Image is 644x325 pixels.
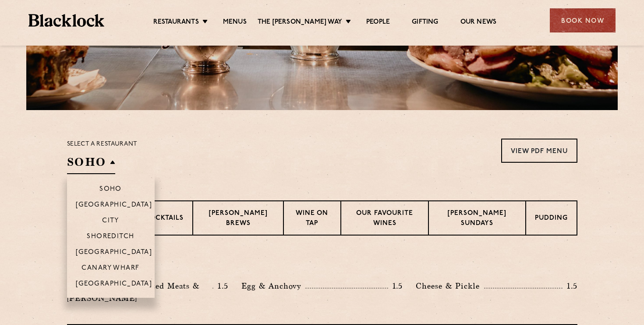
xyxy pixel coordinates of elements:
[563,280,577,292] p: 1.5
[350,209,419,229] p: Our favourite wines
[76,249,152,257] p: [GEOGRAPHIC_DATA]
[293,209,332,229] p: Wine on Tap
[87,233,134,242] p: Shoreditch
[241,280,305,292] p: Egg & Anchovy
[102,217,119,226] p: City
[28,14,104,27] img: BL_Textured_Logo-footer-cropped.svg
[76,280,152,289] p: [GEOGRAPHIC_DATA]
[388,280,403,292] p: 1.5
[145,214,184,225] p: Cocktails
[535,214,568,225] p: Pudding
[67,154,115,174] h2: SOHO
[501,139,577,163] a: View PDF Menu
[460,18,497,28] a: Our News
[76,201,152,210] p: [GEOGRAPHIC_DATA]
[153,18,199,28] a: Restaurants
[81,264,139,273] p: Canary Wharf
[202,209,274,229] p: [PERSON_NAME] Brews
[550,8,616,32] div: Book Now
[366,18,390,28] a: People
[412,18,438,28] a: Gifting
[258,18,342,28] a: The [PERSON_NAME] Way
[416,280,484,292] p: Cheese & Pickle
[67,139,138,150] p: Select a restaurant
[99,186,122,194] p: Soho
[223,18,247,28] a: Menus
[438,209,517,229] p: [PERSON_NAME] Sundays
[213,280,228,292] p: 1.5
[67,257,577,269] h3: Pre Chop Bites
